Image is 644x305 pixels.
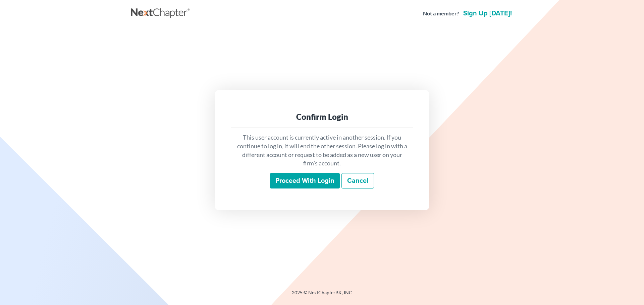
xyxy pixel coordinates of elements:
[423,10,459,17] strong: Not a member?
[236,111,408,122] div: Confirm Login
[131,289,513,301] div: 2025 © NextChapterBK, INC
[462,10,513,17] a: Sign up [DATE]!
[341,173,374,188] a: Cancel
[270,173,340,188] input: Proceed with login
[236,133,408,168] p: This user account is currently active in another session. If you continue to log in, it will end ...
